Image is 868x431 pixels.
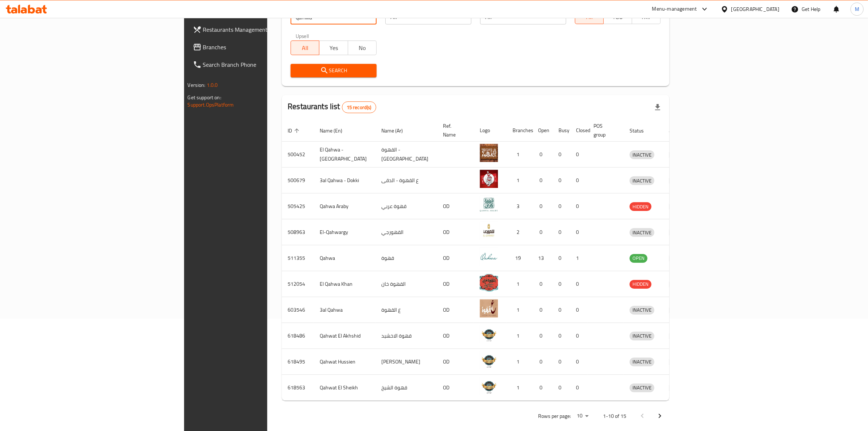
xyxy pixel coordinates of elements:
[669,202,682,211] div: Menu
[570,349,588,375] td: 0
[437,193,474,219] td: OD
[342,104,376,111] span: 15 record(s)
[630,176,654,185] div: INACTIVE
[437,323,474,349] td: OD
[480,222,498,240] img: El-Qahwargy
[630,228,654,237] div: INACTIVE
[375,245,437,271] td: قهوة
[188,80,206,90] span: Version:
[630,126,653,135] span: Status
[669,254,682,262] div: Menu
[294,43,316,53] span: All
[437,297,474,323] td: OD
[652,5,697,14] div: Menu-management
[207,80,218,90] span: 1.0.0
[507,193,532,219] td: 3
[375,168,437,193] td: ع القهوة - الدقى
[570,142,588,168] td: 0
[507,375,532,401] td: 1
[187,56,329,73] a: Search Branch Phone
[437,349,474,375] td: OD
[570,193,588,219] td: 0
[630,384,654,392] span: INACTIVE
[443,122,465,139] span: Ref. Name
[314,375,375,401] td: Qahwat El Sheikh
[187,38,329,56] a: Branches
[538,412,571,421] p: Rows per page:
[630,280,651,288] span: HIDDEN
[480,299,498,318] img: 3al Qahwa
[532,349,553,375] td: 0
[532,375,553,401] td: 0
[630,151,654,159] span: INACTIVE
[553,142,570,168] td: 0
[348,41,377,55] button: No
[649,99,666,116] div: Export file
[570,168,588,193] td: 0
[553,375,570,401] td: 0
[375,219,437,245] td: القهورجي
[651,407,669,425] button: Next page
[635,12,658,22] span: TMP
[188,93,221,102] span: Get support on:
[437,219,474,245] td: OD
[480,273,498,292] img: El Qahwa Khan
[342,101,376,113] div: Total records count
[437,245,474,271] td: OD
[314,219,375,245] td: El-Qahwargy
[553,219,570,245] td: 0
[553,297,570,323] td: 0
[351,43,374,53] span: No
[669,150,682,159] div: Menu
[322,43,345,53] span: Yes
[669,305,682,314] div: Menu
[630,358,654,366] span: INACTIVE
[669,383,682,392] div: Menu
[570,119,588,142] th: Closed
[507,119,532,142] th: Branches
[288,126,301,135] span: ID
[669,228,682,236] div: Menu
[320,126,352,135] span: Name (En)
[314,349,375,375] td: Qahwat Hussien
[532,245,553,271] td: 13
[314,297,375,323] td: 3al Qahwa
[314,271,375,297] td: El Qahwa Khan
[570,245,588,271] td: 1
[570,219,588,245] td: 0
[532,119,553,142] th: Open
[532,323,553,349] td: 0
[570,297,588,323] td: 0
[532,168,553,193] td: 0
[532,297,553,323] td: 0
[291,41,319,55] button: All
[669,280,682,288] div: Menu
[507,168,532,193] td: 1
[630,306,654,315] div: INACTIVE
[553,271,570,297] td: 0
[630,203,651,211] span: HIDDEN
[375,375,437,401] td: قهوة الشيخ
[855,5,859,13] span: M
[282,119,688,401] table: enhanced table
[480,325,498,343] img: Qahwat El Akhshid
[532,219,553,245] td: 0
[437,375,474,401] td: OD
[314,245,375,271] td: Qahwa
[553,323,570,349] td: 0
[593,122,615,139] span: POS group
[630,254,647,262] span: OPEN
[553,168,570,193] td: 0
[296,33,309,38] label: Upsell
[553,119,570,142] th: Busy
[669,331,682,340] div: Menu
[288,101,376,113] h2: Restaurants list
[314,142,375,168] td: El Qahwa - [GEOGRAPHIC_DATA]
[314,168,375,193] td: 3al Qahwa - Dokki
[630,228,654,237] span: INACTIVE
[507,245,532,271] td: 19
